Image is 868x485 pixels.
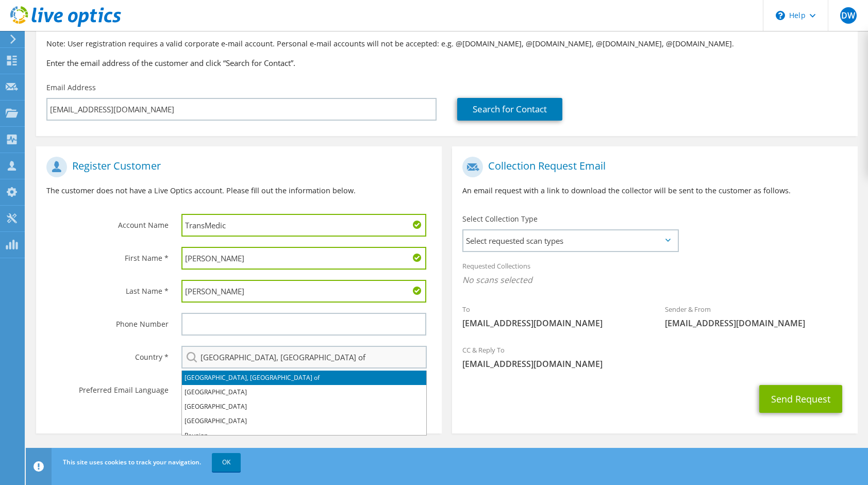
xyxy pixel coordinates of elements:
li: [GEOGRAPHIC_DATA] [182,399,426,414]
p: The customer does not have a Live Optics account. Please fill out the information below. [46,185,431,196]
label: Email Address [46,82,96,93]
li: [GEOGRAPHIC_DATA], [GEOGRAPHIC_DATA] of [182,371,426,385]
li: [GEOGRAPHIC_DATA] [182,385,426,399]
label: Account Name [46,214,169,230]
h1: Collection Request Email [462,157,842,177]
span: [EMAIL_ADDRESS][DOMAIN_NAME] [665,317,847,329]
div: To [452,298,655,334]
a: Search for Contact [457,98,562,121]
p: Note: User registration requires a valid corporate e-mail account. Personal e-mail accounts will ... [46,38,847,49]
span: [EMAIL_ADDRESS][DOMAIN_NAME] [462,317,644,329]
h1: Register Customer [46,157,426,177]
p: An email request with a link to download the collector will be sent to the customer as follows. [462,185,847,196]
span: Select requested scan types [463,230,677,251]
div: Sender & From [655,298,857,334]
button: Send Request [759,385,842,413]
li: [GEOGRAPHIC_DATA] [182,414,426,428]
span: No scans selected [462,274,847,286]
span: [EMAIL_ADDRESS][DOMAIN_NAME] [462,358,847,370]
label: Phone Number [46,313,169,329]
span: DW [840,7,857,24]
label: Preferred Email Language [46,379,169,395]
a: OK [212,453,241,472]
h3: Enter the email address of the customer and click “Search for Contact”. [46,57,847,69]
label: First Name * [46,247,169,263]
label: Select Collection Type [462,214,538,224]
span: This site uses cookies to track your navigation. [63,458,201,466]
svg: \n [776,11,785,20]
div: CC & Reply To [452,339,858,375]
label: Last Name * [46,280,169,296]
div: Requested Collections [452,255,858,293]
li: Reunion [182,428,426,443]
label: Country * [46,346,169,362]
